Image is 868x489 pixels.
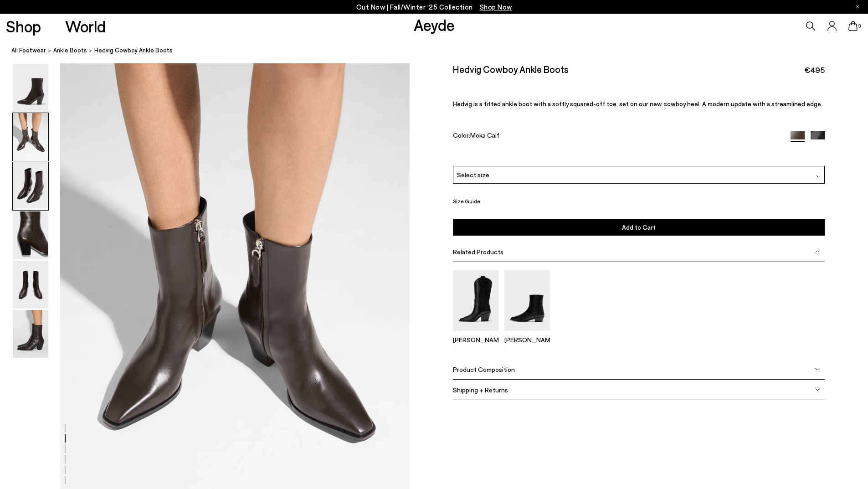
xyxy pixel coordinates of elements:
[816,174,821,179] img: svg%3E
[13,261,48,309] img: Hedvig Cowboy Ankle Boots - Image 5
[622,223,656,231] span: Add to Cart
[453,63,569,75] h2: Hedvig Cowboy Ankle Boots
[13,162,48,210] img: Hedvig Cowboy Ankle Boots - Image 3
[13,113,48,161] img: Hedvig Cowboy Ankle Boots - Image 2
[453,131,778,142] div: Color:
[13,64,48,112] img: Hedvig Cowboy Ankle Boots - Image 1
[453,336,498,344] p: [PERSON_NAME]
[414,15,455,34] a: Aeyde
[815,367,820,371] img: svg%3E
[13,310,48,358] img: Hedvig Cowboy Ankle Boots - Image 6
[53,46,87,54] span: ankle boots
[65,18,106,34] a: World
[453,365,515,373] span: Product Composition
[356,1,512,13] p: Out Now | Fall/Winter ‘25 Collection
[453,324,498,344] a: Ariel Cowboy Boots [PERSON_NAME]
[11,38,868,63] nav: breadcrumb
[94,46,173,55] span: Hedvig Cowboy Ankle Boots
[815,249,820,254] img: svg%3E
[848,21,858,31] a: 0
[504,336,550,344] p: [PERSON_NAME]
[815,387,820,392] img: svg%3E
[453,386,508,394] span: Shipping + Returns
[804,64,825,76] span: €495
[453,248,503,256] span: Related Products
[453,100,825,108] p: Hedvig is a fitted ankle boot with a softly squared-off toe, set on our new cowboy heel. A modern...
[453,270,498,331] img: Ariel Cowboy Boots
[53,46,87,55] a: ankle boots
[13,211,48,259] img: Hedvig Cowboy Ankle Boots - Image 4
[457,170,489,180] span: Select size
[504,270,550,331] img: Hester Ankle Boots
[858,24,862,29] span: 0
[453,219,825,236] button: Add to Cart
[453,196,480,207] button: Size Guide
[480,3,512,11] span: Navigate to /collections/new-in
[470,131,499,139] span: Moka Calf
[504,324,550,344] a: Hester Ankle Boots [PERSON_NAME]
[6,18,41,34] a: Shop
[11,46,46,55] a: All Footwear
